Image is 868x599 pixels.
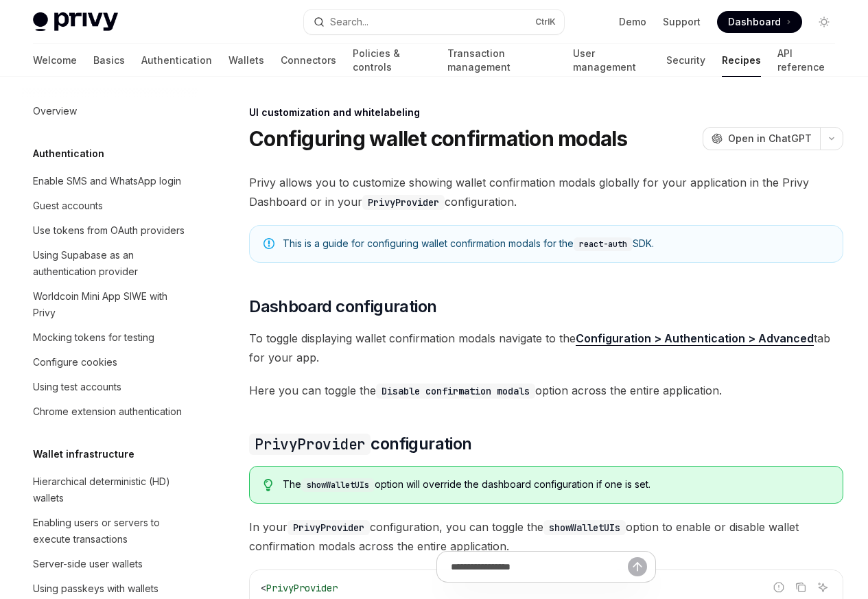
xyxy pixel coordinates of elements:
[728,132,812,145] span: Open in ChatGPT
[141,44,212,77] a: Authentication
[573,44,650,77] a: User management
[22,99,198,124] a: Overview
[22,510,198,552] a: Enabling users or servers to execute transactions
[33,288,189,321] div: Worldcoin Mini App SIWE with Privy
[22,243,198,284] a: Using Supabase as an authentication provider
[22,284,198,325] a: Worldcoin Mini App SIWE with Privy
[22,552,198,576] a: Server-side user wallets
[228,44,264,77] a: Wallets
[33,379,121,395] div: Using test accounts
[33,580,159,597] div: Using passkeys with wallets
[263,238,274,249] svg: Note
[22,399,198,424] a: Chrome extension authentication
[249,173,843,211] span: Privy allows you to customize showing wallet confirmation modals globally for your application in...
[619,15,646,29] a: Demo
[628,557,647,576] button: Send message
[22,375,198,399] a: Using test accounts
[22,325,198,350] a: Mocking tokens for testing
[574,237,633,251] code: react-auth
[33,145,104,162] h5: Authentication
[33,556,143,572] div: Server-side user wallets
[301,478,375,492] code: showWalletUIs
[33,198,103,214] div: Guest accounts
[93,44,125,77] a: Basics
[283,237,829,251] div: This is a guide for configuring wallet confirmation modals for the SDK.
[33,329,154,346] div: Mocking tokens for testing
[376,384,535,399] code: Disable confirmation modals
[33,12,118,32] img: light logo
[728,15,781,29] span: Dashboard
[353,44,431,77] a: Policies & controls
[22,218,198,243] a: Use tokens from OAuth providers
[33,222,185,239] div: Use tokens from OAuth providers
[33,103,77,119] div: Overview
[249,381,843,400] span: Here you can toggle the option across the entire application.
[249,517,843,556] span: In your configuration, you can toggle the option to enable or disable wallet confirmation modals ...
[249,433,471,455] span: configuration
[249,434,371,455] code: PrivyProvider
[22,350,198,375] a: Configure cookies
[33,247,189,280] div: Using Supabase as an authentication provider
[535,16,556,27] span: Ctrl K
[283,478,829,492] div: The option will override the dashboard configuration if one is set.
[33,446,134,462] h5: Wallet infrastructure
[249,296,436,318] span: Dashboard configuration
[249,106,843,119] div: UI customization and whitelabeling
[703,127,820,150] button: Open in ChatGPT
[22,169,198,193] a: Enable SMS and WhatsApp login
[33,354,117,371] div: Configure cookies
[304,10,564,34] button: Open search
[663,15,701,29] a: Support
[722,44,761,77] a: Recipes
[33,515,189,548] div: Enabling users or servers to execute transactions
[22,193,198,218] a: Guest accounts
[362,195,445,210] code: PrivyProvider
[666,44,705,77] a: Security
[33,173,181,189] div: Enable SMS and WhatsApp login
[281,44,336,77] a: Connectors
[543,520,626,535] code: showWalletUIs
[263,479,273,491] svg: Tip
[330,14,368,30] div: Search...
[22,469,198,510] a: Hierarchical deterministic (HD) wallets
[288,520,370,535] code: PrivyProvider
[447,44,556,77] a: Transaction management
[777,44,835,77] a: API reference
[717,11,802,33] a: Dashboard
[576,331,814,346] a: Configuration > Authentication > Advanced
[813,11,835,33] button: Toggle dark mode
[33,44,77,77] a: Welcome
[33,473,189,506] div: Hierarchical deterministic (HD) wallets
[249,329,843,367] span: To toggle displaying wallet confirmation modals navigate to the tab for your app.
[249,126,628,151] h1: Configuring wallet confirmation modals
[33,403,182,420] div: Chrome extension authentication
[451,552,628,582] input: Ask a question...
